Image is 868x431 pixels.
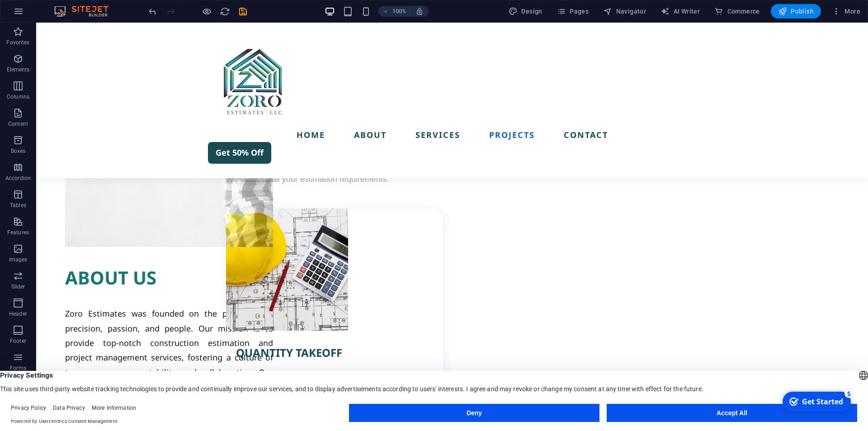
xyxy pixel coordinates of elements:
i: Save (Ctrl+S) [238,6,248,17]
span: Commerce [714,7,760,16]
button: Navigator [599,4,650,19]
button: reload [219,6,230,17]
button: save [237,6,248,17]
button: More [828,4,864,19]
button: Pages [553,4,592,19]
p: Header [9,310,27,317]
img: Editor Logo [52,6,120,17]
button: Commerce [711,4,764,19]
p: Accordion [5,175,31,182]
button: Publish [771,4,821,19]
button: undo [147,6,158,17]
div: Design (Ctrl+Alt+Y) [505,4,546,19]
p: Columns [7,93,29,100]
p: Elements [7,66,30,73]
span: Design [509,7,542,16]
i: Reload page [220,6,230,17]
i: Undo: Change image (Ctrl+Z) [147,6,158,17]
button: AI Writer [657,4,703,19]
p: Images [9,256,28,263]
p: Tables [10,202,26,209]
span: Publish [778,7,814,16]
p: Forms [10,365,26,372]
p: Content [8,120,28,128]
div: 5 [67,1,76,10]
div: Get Started [24,9,66,19]
span: Navigator [603,7,646,16]
p: Slider [11,283,25,290]
span: Pages [557,7,589,16]
span: More [832,7,860,16]
span: AI Writer [660,7,700,16]
button: Design [505,4,546,19]
h6: 100% [392,6,406,17]
p: Features [7,229,29,236]
p: Favorites [6,39,29,46]
button: 100% [378,6,410,17]
i: On resize automatically adjust zoom level to fit chosen device. [415,7,424,15]
p: Footer [10,337,26,345]
p: Boxes [11,147,26,155]
button: Click here to leave preview mode and continue editing [201,6,212,17]
div: Get Started 5 items remaining, 0% complete [5,4,73,24]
